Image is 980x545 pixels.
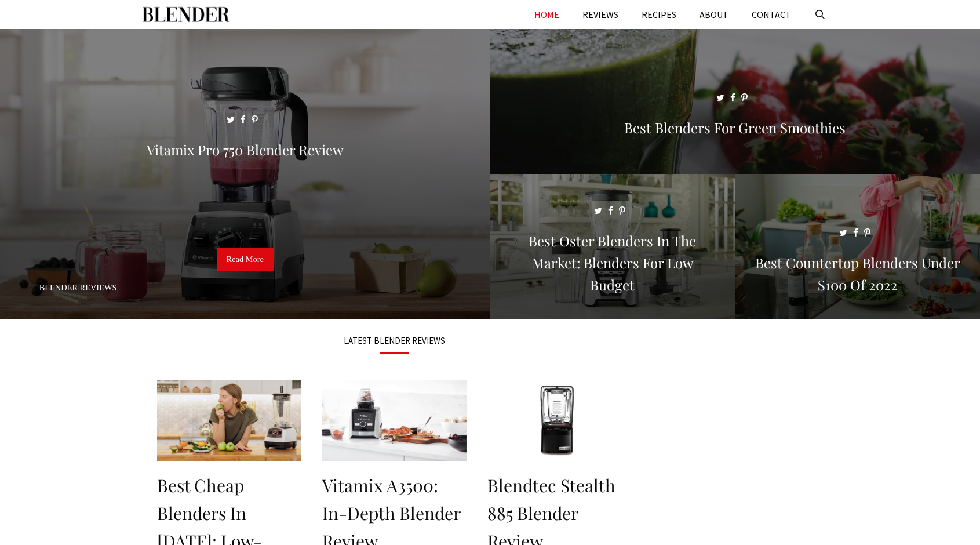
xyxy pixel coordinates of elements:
[487,380,632,461] img: Blendtec Stealth 885 Blender Review
[735,305,980,317] a: Best Countertop Blenders Under $100 of 2022
[157,336,632,345] h3: LATEST BLENDER REVIEWS
[490,305,735,317] a: Best Oster Blenders in the Market: Blenders for Low Budget
[217,248,274,272] a: Read More
[157,380,301,461] img: Best Cheap Blenders in 2022: Low-Budget Blenders
[322,380,467,461] img: Vitamix A3500: In-Depth Blender Review
[39,283,117,292] a: Blender Reviews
